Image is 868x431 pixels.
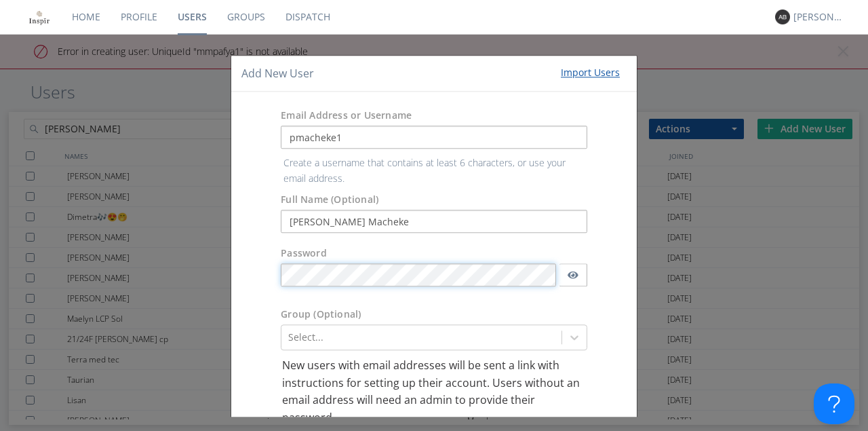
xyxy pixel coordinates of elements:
div: [PERSON_NAME] [793,10,844,24]
label: Group (Optional) [281,307,361,321]
label: Password [281,246,327,260]
p: New users with email addresses will be sent a link with instructions for setting up their account... [282,357,586,426]
input: e.g. email@address.com, Housekeeping1 [281,126,587,149]
img: 373638.png [775,10,790,24]
input: Julie Appleseed [281,210,587,233]
h4: Add New User [241,66,314,81]
p: Create a username that contains at least 6 characters, or use your email address. [273,156,594,187]
label: Full Name (Optional) [281,193,378,206]
img: ff256a24637843f88611b6364927a22a [27,5,52,29]
label: Email Address or Username [281,109,412,123]
div: Import Users [561,66,620,79]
